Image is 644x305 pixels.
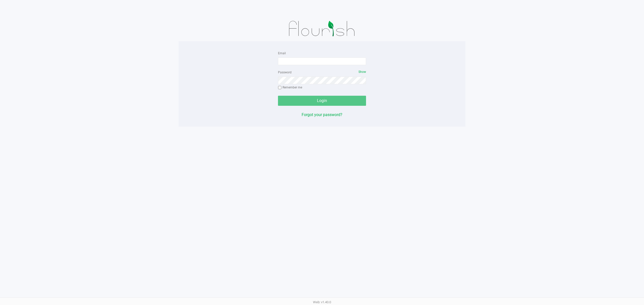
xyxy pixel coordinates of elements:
label: Email [278,51,286,56]
button: Forgot your password? [302,112,342,118]
span: Web: v1.40.0 [313,300,331,304]
label: Remember me [278,85,302,90]
input: Remember me [278,86,281,89]
label: Password [278,70,292,75]
span: Show [358,70,366,74]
